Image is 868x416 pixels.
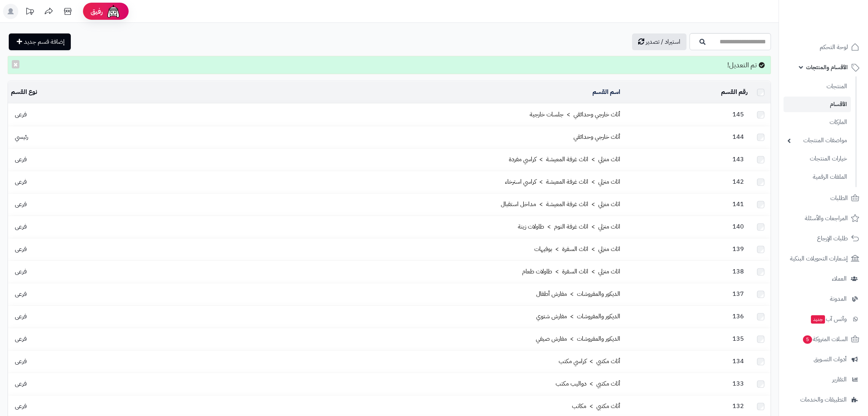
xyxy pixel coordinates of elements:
span: إشعارات التحويلات البنكية [790,253,848,264]
a: وآتس آبجديد [784,310,863,328]
span: 135 [729,334,748,343]
span: فرعى [11,245,30,254]
a: اثاث منزلي > اثاث غرفة المعيشة > مداخل استقبال [501,200,620,209]
span: فرعى [11,379,30,388]
span: 134 [729,357,748,366]
span: فرعى [11,155,30,164]
a: الطلبات [784,189,863,207]
a: العملاء [784,270,863,288]
a: أثاث خارجي وحدائقي [573,132,620,141]
a: اثاث منزلي > اثاث السفرة > طاولات طعام [522,267,620,276]
a: اسم القسم [592,87,620,97]
a: المدونة [784,290,863,308]
a: إشعارات التحويلات البنكية [784,249,863,268]
span: فرعى [11,110,30,119]
a: أثاث مكتبي > كراسي مكتب [559,357,620,366]
span: فرعى [11,334,30,343]
span: 142 [729,177,748,186]
span: المراجعات والأسئلة [805,213,848,224]
span: 138 [729,267,748,276]
span: استيراد / تصدير [646,37,680,46]
div: تم التعديل! [8,56,771,74]
span: أدوات التسويق [814,354,847,365]
span: طلبات الإرجاع [817,233,848,244]
a: لوحة التحكم [784,38,863,56]
span: التقارير [832,374,847,385]
span: 139 [729,245,748,254]
span: 137 [729,289,748,299]
div: رقم القسم [626,88,748,97]
span: 133 [729,379,748,388]
a: تحديثات المنصة [20,4,39,21]
span: فرعى [11,200,30,209]
a: مواصفات المنتجات [784,132,851,149]
span: فرعى [11,357,30,366]
a: المراجعات والأسئلة [784,209,863,227]
span: الأقسام والمنتجات [806,62,848,73]
span: 144 [729,132,748,141]
a: اثاث منزلي > اثاث غرفة المعيشة > كراسي استرخاء [505,177,620,186]
span: 143 [729,155,748,164]
a: الملفات الرقمية [784,169,851,185]
span: فرعى [11,267,30,276]
td: نوع القسم [8,81,134,103]
a: استيراد / تصدير [632,33,686,50]
a: المنتجات [784,78,851,95]
span: 5 [803,335,812,344]
span: رفيق [91,7,103,16]
a: اثاث منزلي > اثاث غرفة المعيشة > كراسي مفردة [509,155,620,164]
span: لوحة التحكم [820,42,848,52]
span: العملاء [832,273,847,284]
span: المدونة [830,294,847,304]
span: جديد [811,315,825,324]
a: أثاث مكتبي > مكاتب [572,402,620,411]
span: رئيسي [11,132,32,141]
span: فرعى [11,312,30,321]
a: الماركات [784,114,851,130]
button: × [12,60,19,68]
a: اثاث منزلي > اثاث غرفة النوم > طاولات زينة [518,222,620,231]
span: 132 [729,402,748,411]
span: 141 [729,200,748,209]
img: logo-2.png [816,21,861,37]
span: فرعى [11,289,30,299]
span: 140 [729,222,748,231]
a: الأقسام [784,97,851,112]
a: أثاث مكتبي > دواليب مكتب [556,379,620,388]
a: أثاث خارجي وحدائقي > جلسات خارجية [530,110,620,119]
span: 145 [729,110,748,119]
a: أدوات التسويق [784,350,863,368]
span: إضافة قسم جديد [24,37,65,46]
a: الديكور والمفروشات > مفارش أطفال [536,289,620,299]
span: فرعى [11,222,30,231]
img: ai-face.png [106,4,121,19]
span: 136 [729,312,748,321]
a: اثاث منزلي > اثاث السفرة > بوفيهات [534,245,620,254]
span: فرعى [11,177,30,186]
span: وآتس آب [810,314,847,324]
span: الطلبات [830,193,848,203]
a: التقارير [784,370,863,389]
a: السلات المتروكة5 [784,330,863,348]
a: إضافة قسم جديد [9,33,71,50]
a: الديكور والمفروشات > مفارش شتوي [536,312,620,321]
span: السلات المتروكة [802,334,848,345]
a: طلبات الإرجاع [784,229,863,248]
a: الديكور والمفروشات > مفارش صيفي [536,334,620,343]
span: التطبيقات والخدمات [800,394,847,405]
a: خيارات المنتجات [784,151,851,167]
span: فرعى [11,402,30,411]
a: التطبيقات والخدمات [784,391,863,409]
